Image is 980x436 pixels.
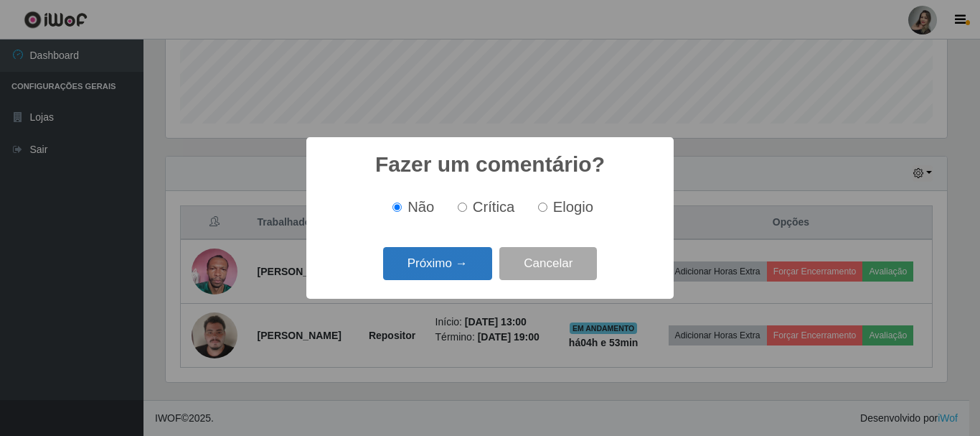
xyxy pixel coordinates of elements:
button: Cancelar [499,247,597,281]
input: Elogio [538,203,547,212]
span: Crítica [473,199,515,215]
input: Não [392,203,402,212]
span: Não [407,199,434,215]
h2: Fazer um comentário? [375,152,605,177]
span: Elogio [553,199,593,215]
button: Próximo → [383,247,492,281]
input: Crítica [458,203,467,212]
